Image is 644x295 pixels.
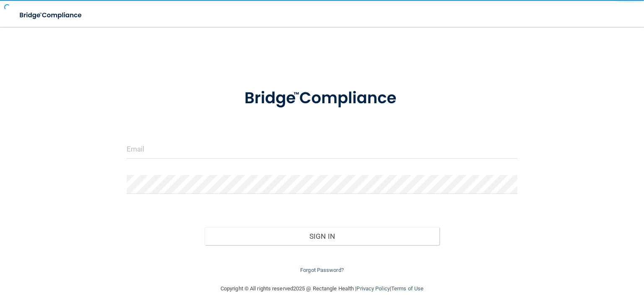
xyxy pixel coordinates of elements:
[127,140,517,159] input: Email
[205,227,439,245] button: Sign In
[13,7,90,24] img: bridge_compliance_login_screen.278c3ca4.svg
[391,285,423,292] a: Terms of Use
[300,267,344,273] a: Forgot Password?
[356,285,390,292] a: Privacy Policy
[228,77,417,120] img: bridge_compliance_login_screen.278c3ca4.svg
